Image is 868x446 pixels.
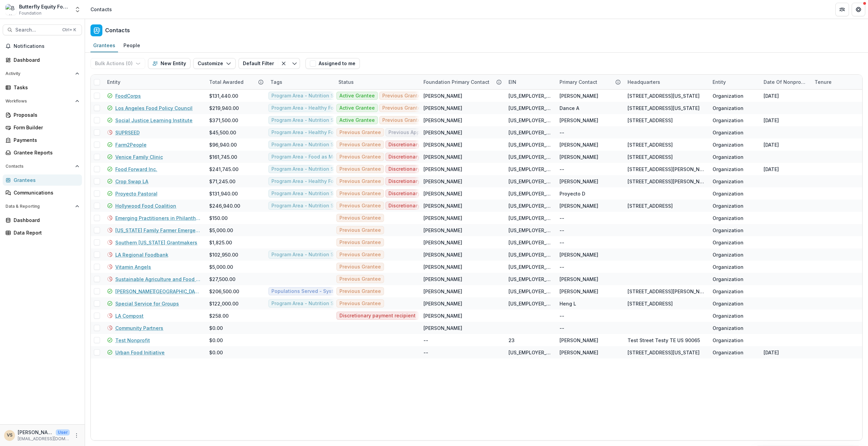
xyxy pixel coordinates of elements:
div: [US_EMPLOYER_IDENTIFICATION_NUMBER] [508,190,551,197]
div: Headquarters [623,75,708,89]
div: Foundation Primary Contact [419,75,504,89]
div: Organization [713,349,744,356]
div: [US_EMPLOYER_IDENTIFICATION_NUMBER] [508,153,551,161]
span: Program Area - Nutrition Security [271,93,350,99]
div: [PERSON_NAME] [560,92,598,99]
a: Grantees [90,39,118,52]
div: [PERSON_NAME] [560,153,598,161]
span: Previous Grantee [339,264,381,270]
div: $5,000.00 [209,263,233,271]
a: Special Service for Groups [115,300,179,307]
div: [STREET_ADDRESS] [628,202,673,209]
a: Grantees [3,174,82,186]
div: [DATE] [764,117,779,124]
div: $246,940.00 [209,202,240,209]
div: Entity [708,75,759,89]
div: -- [560,324,564,332]
div: [US_EMPLOYER_IDENTIFICATION_NUMBER] [508,300,551,307]
div: Total Awarded [205,78,248,86]
div: Payments [14,136,77,144]
div: [US_EMPLOYER_IDENTIFICATION_NUMBER] [508,202,551,209]
span: Populations Served - System Impacted [271,289,364,294]
span: Previous Grantee [382,105,424,111]
div: [US_EMPLOYER_IDENTIFICATION_NUMBER] [508,166,551,173]
div: [PERSON_NAME] [423,251,462,258]
div: Data Report [14,229,77,236]
div: [PERSON_NAME] [423,92,462,99]
button: Partners [835,3,849,16]
div: [US_EMPLOYER_IDENTIFICATION_NUMBER] [508,141,551,148]
div: Contacts [90,6,112,13]
div: Total Awarded [205,75,266,89]
div: [PERSON_NAME] [560,141,598,148]
div: Organization [713,92,744,99]
button: Get Help [852,3,865,16]
span: Discretionary payment recipient [388,179,465,184]
button: Clear filter [278,58,289,69]
span: Discretionary payment recipient [388,142,465,148]
span: Previous Grantee [339,166,381,172]
div: Tenure [811,78,836,86]
img: Butterfly Equity Foundation [5,4,16,15]
div: [PERSON_NAME] [423,153,462,161]
div: Organization [713,263,744,271]
div: $122,000.00 [209,300,238,307]
div: Organization [713,153,744,161]
div: $102,950.00 [209,251,238,258]
div: [PERSON_NAME] [560,288,598,295]
span: Previous Grantee [339,301,381,306]
div: Proposals [14,111,77,118]
div: 23 [508,337,515,344]
a: Urban Food Initiative [115,349,165,356]
div: Primary Contact [555,75,623,89]
span: Previous Grantee [339,289,381,294]
div: Organization [713,276,744,283]
span: Previous Grantee [339,240,381,245]
div: [PERSON_NAME] [423,300,462,307]
div: [STREET_ADDRESS][PERSON_NAME] [628,178,704,185]
div: [STREET_ADDRESS][US_STATE] [628,92,700,99]
a: Food Forward Inc. [115,166,157,173]
span: Previous Grantee [339,191,381,197]
div: People [121,40,143,50]
div: $206,500.00 [209,288,239,295]
a: Communications [3,187,82,198]
div: Date of Nonprofit Status Confirm [759,75,811,89]
span: Active Grantee [339,93,375,99]
div: -- [560,263,564,271]
div: $161,745.00 [209,153,237,161]
span: Notifications [14,43,79,49]
div: [STREET_ADDRESS][US_STATE] [628,105,700,112]
div: [PERSON_NAME] [423,105,462,112]
button: Search... [3,24,82,35]
a: Tasks [3,82,82,93]
div: [PERSON_NAME] [423,202,462,209]
div: [STREET_ADDRESS][US_STATE] [628,349,700,356]
div: Status [334,75,419,89]
button: Default Filter [238,58,278,69]
div: Vannesa Santos [7,433,13,438]
a: LA Regional Foodbank [115,251,168,258]
a: Social Justice Learning Institute [115,117,193,124]
div: [US_EMPLOYER_IDENTIFICATION_NUMBER] [508,117,551,124]
div: [PERSON_NAME] [423,312,462,319]
div: Dashboard [14,217,77,224]
div: $45,500.00 [209,129,236,136]
p: [EMAIL_ADDRESS][DOMAIN_NAME] [18,436,70,442]
span: Program Area - Nutrition Security [271,191,350,197]
a: Farm2People [115,141,147,148]
p: User [56,429,70,435]
div: [PERSON_NAME] [560,117,598,124]
div: [PERSON_NAME] [423,190,462,197]
a: Test Nonprofit [115,337,150,344]
div: $371,500.00 [209,117,238,124]
span: Previous Applicant [388,130,433,135]
div: -- [560,166,564,173]
div: [STREET_ADDRESS] [628,300,673,307]
div: Tags [266,75,334,89]
div: Organization [713,141,744,148]
div: $258.00 [209,312,229,319]
div: Organization [713,178,744,185]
